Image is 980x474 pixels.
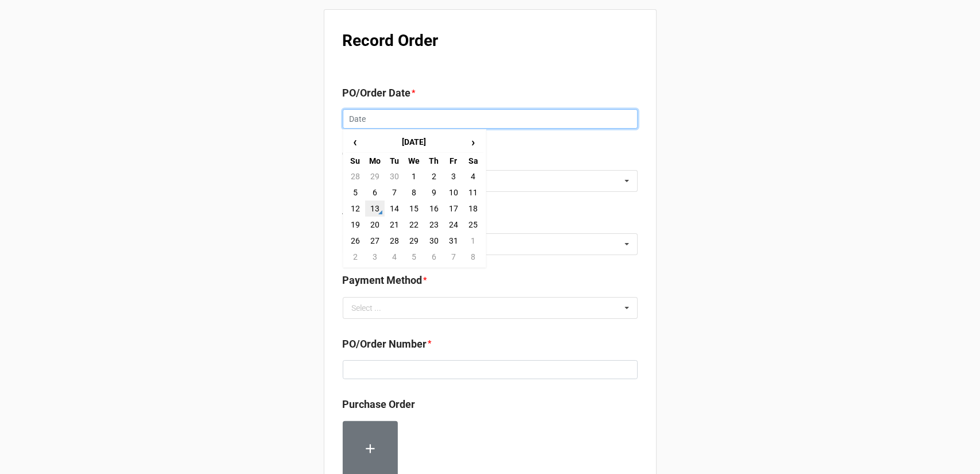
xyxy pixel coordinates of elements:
[463,233,483,249] td: 1
[463,217,483,233] td: 25
[385,168,404,184] td: 30
[365,249,385,265] td: 3
[444,184,463,201] td: 10
[365,233,385,249] td: 27
[385,217,404,233] td: 21
[385,233,404,249] td: 28
[463,168,483,184] td: 4
[444,217,463,233] td: 24
[404,201,424,217] td: 15
[424,249,444,265] td: 6
[346,184,365,201] td: 5
[444,201,463,217] td: 17
[365,217,385,233] td: 20
[343,396,416,413] label: Purchase Order
[385,201,404,217] td: 14
[404,217,424,233] td: 22
[343,336,427,352] label: PO/Order Number
[343,272,423,288] label: Payment Method
[444,152,463,168] th: Fr
[346,168,365,184] td: 28
[365,168,385,184] td: 29
[343,31,439,50] b: Record Order
[424,184,444,201] td: 9
[404,168,424,184] td: 1
[424,152,444,168] th: Th
[404,233,424,249] td: 29
[385,184,404,201] td: 7
[346,249,365,265] td: 2
[463,184,483,201] td: 11
[365,201,385,217] td: 13
[385,152,404,168] th: Tu
[343,109,638,129] input: Date
[346,217,365,233] td: 19
[365,184,385,201] td: 6
[444,249,463,265] td: 7
[424,201,444,217] td: 16
[385,249,404,265] td: 4
[444,233,463,249] td: 31
[424,233,444,249] td: 30
[424,168,444,184] td: 2
[463,152,483,168] th: Sa
[346,152,365,168] th: Su
[464,133,482,152] span: ›
[404,152,424,168] th: We
[404,184,424,201] td: 8
[352,304,382,312] div: Select ...
[424,217,444,233] td: 23
[463,201,483,217] td: 18
[444,168,463,184] td: 3
[463,249,483,265] td: 8
[343,85,411,101] label: PO/Order Date
[346,133,365,152] span: ‹
[346,201,365,217] td: 12
[346,233,365,249] td: 26
[365,152,385,168] th: Mo
[404,249,424,265] td: 5
[365,132,463,153] th: [DATE]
